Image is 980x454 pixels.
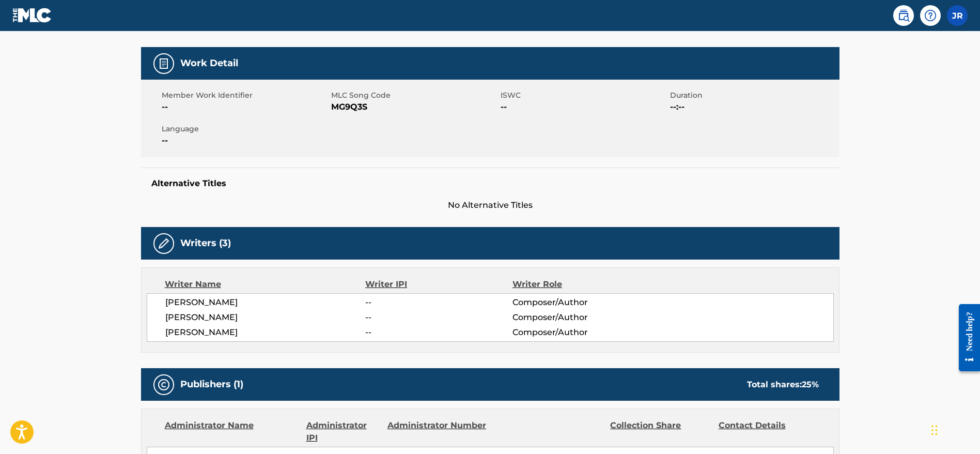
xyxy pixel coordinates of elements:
span: Composer/Author [512,326,646,339]
div: User Menu [947,5,968,26]
span: Duration [670,90,837,101]
span: ISWC [501,90,667,101]
span: No Alternative Titles [141,199,839,211]
h5: Work Detail [180,57,238,69]
span: 25 % [802,380,819,389]
span: [PERSON_NAME] [165,311,366,324]
img: search [897,9,910,22]
div: Total shares: [747,379,819,391]
img: Writers [158,237,170,250]
div: Administrator Name [165,419,299,444]
div: Collection Share [610,419,710,444]
h5: Alternative Titles [151,178,829,189]
div: Drag [931,415,938,446]
span: MLC Song Code [331,90,498,101]
span: [PERSON_NAME] [165,326,366,339]
span: -- [365,326,512,339]
span: --:-- [670,101,837,113]
iframe: Resource Center [951,296,980,380]
span: Composer/Author [512,296,646,309]
div: Administrator IPI [306,419,380,444]
span: [PERSON_NAME] [165,296,366,309]
img: MLC Logo [12,8,52,23]
iframe: Chat Widget [928,404,980,454]
div: Writer Name [165,278,366,291]
span: -- [501,101,667,113]
span: -- [162,101,329,113]
div: Administrator Number [387,419,488,444]
span: -- [162,134,329,147]
span: -- [365,296,512,309]
a: Public Search [893,5,914,26]
span: Composer/Author [512,311,646,324]
span: -- [365,311,512,324]
h5: Publishers (1) [180,379,243,390]
h5: Writers (3) [180,237,231,249]
div: Contact Details [719,419,819,444]
span: Member Work Identifier [162,90,329,101]
span: Language [162,124,329,134]
div: Help [920,5,941,26]
span: MG9Q3S [331,101,498,113]
div: Writer Role [512,278,646,291]
div: Writer IPI [365,278,512,291]
img: Publishers [158,379,170,391]
img: help [924,9,937,22]
img: Work Detail [158,57,170,70]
